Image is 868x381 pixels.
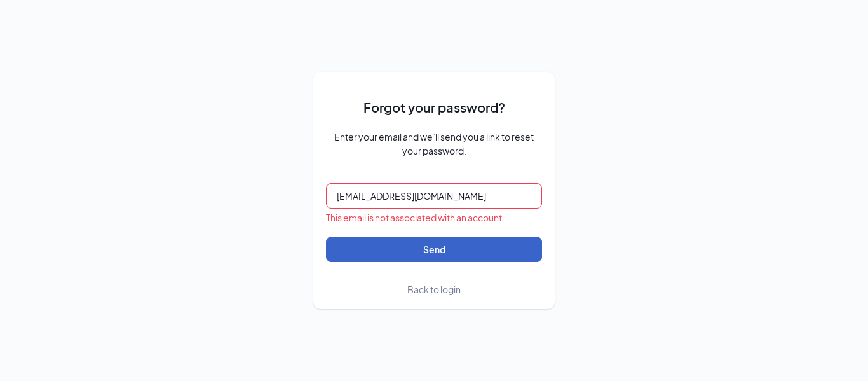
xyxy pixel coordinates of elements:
input: Email [326,183,542,209]
a: Back to login [407,282,461,296]
span: Back to login [407,284,461,295]
span: Enter your email and we’ll send you a link to reset your password. [326,130,542,158]
button: Send [326,237,542,262]
div: This email is not associated with an account. [326,211,542,224]
span: Forgot your password? [363,97,505,117]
